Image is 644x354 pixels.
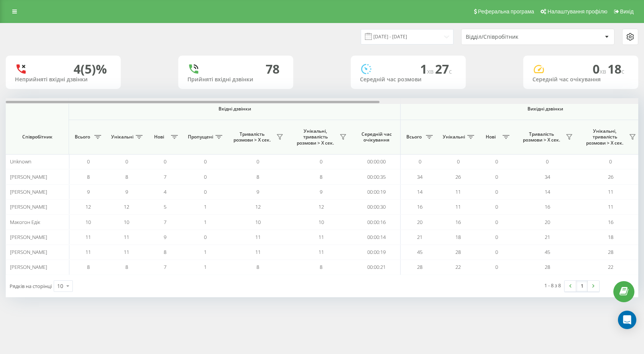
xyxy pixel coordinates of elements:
[455,219,461,226] span: 16
[204,173,207,180] span: 0
[256,158,259,165] span: 0
[353,169,401,184] td: 00:00:35
[593,61,608,77] span: 0
[164,263,166,270] span: 7
[455,263,461,270] span: 22
[495,249,498,255] span: 0
[417,203,422,210] span: 16
[319,234,324,240] span: 11
[256,263,259,270] span: 8
[204,249,207,255] span: 1
[608,203,613,210] span: 11
[545,203,550,210] span: 16
[164,249,166,255] span: 8
[125,173,128,180] span: 8
[204,263,207,270] span: 1
[85,234,91,240] span: 11
[519,131,563,143] span: Тривалість розмови > Х сек.
[576,281,588,291] a: 1
[149,134,169,140] span: Нові
[417,188,422,195] span: 14
[449,67,452,76] span: c
[353,230,401,245] td: 00:00:14
[621,67,624,76] span: c
[495,188,498,195] span: 0
[10,188,47,195] span: [PERSON_NAME]
[164,188,166,195] span: 4
[608,61,624,77] span: 18
[10,158,31,165] span: Unknown
[455,203,461,210] span: 11
[10,203,47,210] span: [PERSON_NAME]
[320,158,322,165] span: 0
[455,188,461,195] span: 11
[187,76,284,83] div: Прийняті вхідні дзвінки
[609,158,612,165] span: 0
[353,199,401,214] td: 00:00:30
[320,263,322,270] span: 8
[360,76,457,83] div: Середній час розмови
[124,219,129,226] span: 10
[544,282,561,289] div: 1 - 8 з 8
[125,263,128,270] span: 8
[10,249,47,255] span: [PERSON_NAME]
[125,188,128,195] span: 9
[545,219,550,226] span: 20
[427,67,435,76] span: хв
[455,173,461,180] span: 26
[230,131,274,143] span: Тривалість розмови > Х сек.
[417,173,422,180] span: 34
[608,188,613,195] span: 11
[353,214,401,229] td: 00:00:16
[457,158,460,165] span: 0
[319,203,324,210] span: 12
[89,106,380,112] span: Вхідні дзвінки
[420,61,435,77] span: 1
[12,134,62,140] span: Співробітник
[204,158,207,165] span: 0
[620,8,634,15] span: Вихід
[358,131,394,143] span: Середній час очікування
[87,263,90,270] span: 8
[466,34,557,40] div: Відділ/Співробітник
[435,61,452,77] span: 27
[545,173,550,180] span: 34
[164,158,166,165] span: 0
[87,188,90,195] span: 9
[583,128,627,146] span: Унікальні, тривалість розмови > Х сек.
[545,234,550,240] span: 21
[353,184,401,199] td: 00:00:19
[10,173,47,180] span: [PERSON_NAME]
[73,134,92,140] span: Всього
[608,249,613,255] span: 28
[495,234,498,240] span: 0
[417,249,422,255] span: 45
[353,245,401,260] td: 00:00:19
[204,234,207,240] span: 0
[87,173,90,180] span: 8
[256,173,259,180] span: 8
[481,134,500,140] span: Нові
[495,158,498,165] span: 0
[443,134,465,140] span: Унікальні
[124,203,129,210] span: 12
[546,158,549,165] span: 0
[10,234,47,240] span: [PERSON_NAME]
[353,260,401,275] td: 00:00:21
[417,219,422,226] span: 20
[545,249,550,255] span: 45
[545,188,550,195] span: 14
[532,76,629,83] div: Середній час очікування
[618,311,636,329] div: Open Intercom Messenger
[164,173,166,180] span: 7
[255,219,261,226] span: 10
[255,203,261,210] span: 12
[164,234,166,240] span: 9
[478,8,534,15] span: Реферальна програма
[608,263,613,270] span: 22
[417,263,422,270] span: 28
[204,203,207,210] span: 1
[255,234,261,240] span: 11
[495,203,498,210] span: 0
[320,188,322,195] span: 9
